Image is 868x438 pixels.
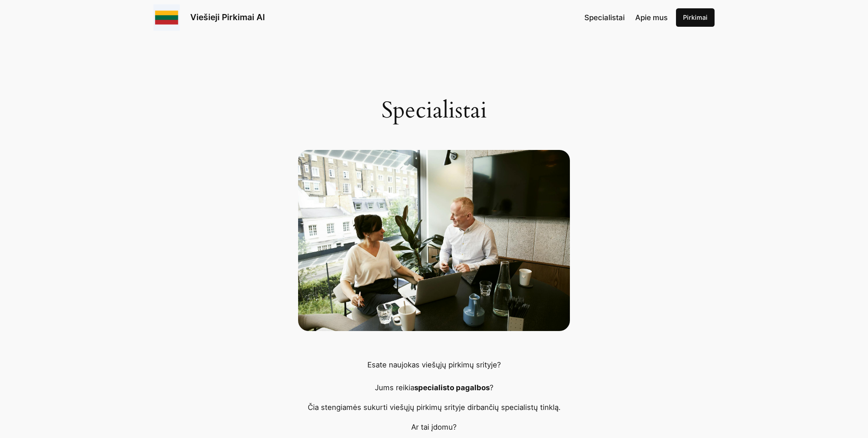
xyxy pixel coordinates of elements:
a: Viešieji Pirkimai AI [190,12,265,22]
p: Ar tai įdomu? [298,421,570,433]
h1: Specialistai [298,97,570,124]
strong: specialisto pagalbos [414,383,490,392]
nav: Navigation [584,12,668,23]
a: Apie mus [635,12,668,23]
a: Pirkimai [676,8,715,27]
a: Specialistai [584,12,625,23]
span: Apie mus [635,13,668,22]
img: Viešieji pirkimai logo [153,4,180,31]
span: Specialistai [584,13,625,22]
p: Esate naujokas viešųjų pirkimų srityje? Jums reikia ? [298,359,570,393]
p: Čia stengiamės sukurti viešųjų pirkimų srityje dirbančių specialistų tinklą. [298,402,570,413]
: man and woman discussing and sharing ideas [298,150,570,331]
